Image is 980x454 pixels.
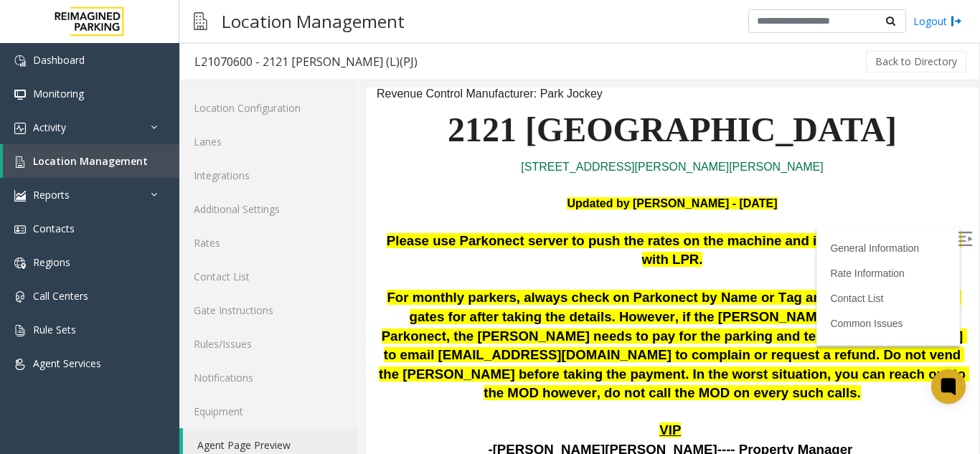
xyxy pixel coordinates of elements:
[179,91,358,125] a: Location Configuration
[145,374,465,389] span: -[PERSON_NAME] ---- Assistant Property Manager
[155,73,457,85] a: [STREET_ADDRESS][PERSON_NAME][PERSON_NAME]
[13,202,603,313] span: For monthly parkers, always check on Parkonect by Name or Tag and if required vend the gates for ...
[293,335,315,350] span: VIP
[14,156,26,168] img: 'icon'
[14,359,26,370] img: 'icon'
[122,354,239,369] span: -[PERSON_NAME]
[464,205,517,217] a: Contact List
[14,325,26,336] img: 'icon'
[33,323,76,336] span: Rule Sets
[14,224,26,235] img: 'icon'
[179,394,358,428] a: Equipment
[179,159,358,192] a: Integrations
[201,110,411,122] font: Updated by [PERSON_NAME] - [DATE]
[33,120,66,134] span: Activity
[194,52,418,71] div: L21070600 - 2121 [PERSON_NAME] (L)(PJ)
[866,51,966,72] button: Back to Directory
[21,146,595,180] span: Please use Parkonect server to push the rates on the machine and it will be ticketless and with LPR.
[33,87,84,100] span: Monitoring
[179,125,358,159] a: Lanes
[194,4,207,39] img: pageIcon
[179,226,358,260] a: Rates
[14,55,26,67] img: 'icon'
[913,14,962,29] a: Logout
[464,180,539,191] a: Rate Information
[14,190,26,202] img: 'icon'
[33,289,88,303] span: Call Centers
[464,230,537,242] a: Common Issues
[179,293,358,327] a: Gate Instructions
[33,188,70,202] span: Reports
[82,23,531,61] span: 2121 [GEOGRAPHIC_DATA]
[179,361,358,394] a: Notifications
[33,222,75,235] span: Contacts
[33,53,85,67] span: Dashboard
[951,14,962,29] img: logout
[14,89,26,100] img: 'icon'
[33,255,70,269] span: Regions
[464,155,553,166] a: General Information
[239,354,352,370] span: [PERSON_NAME]
[352,354,487,369] span: ---- Property Manager
[179,260,358,293] a: Contact List
[14,123,26,134] img: 'icon'
[179,327,358,361] a: Rules/Issues
[3,144,179,178] a: Location Management
[33,154,148,168] span: Location Management
[179,192,358,226] a: Additional Settings
[14,291,26,303] img: 'icon'
[215,4,412,39] h3: Location Management
[33,356,101,370] span: Agent Services
[14,257,26,269] img: 'icon'
[592,144,606,159] img: Open/Close Sidebar Menu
